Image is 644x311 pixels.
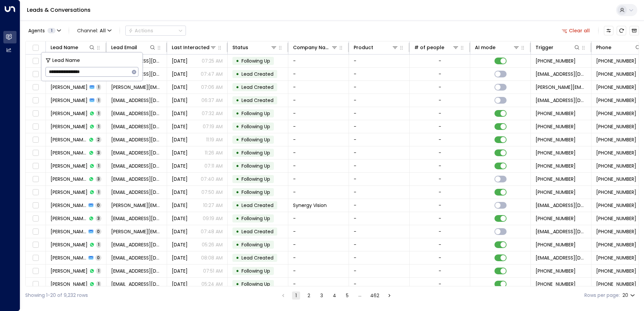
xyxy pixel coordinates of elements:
div: • [236,95,239,106]
div: - [439,228,441,235]
span: +447766444750 [596,228,636,235]
span: Toggle select row [31,280,40,288]
span: leads@space-station.co.uk [536,254,586,261]
span: Toggle select row [31,123,40,131]
span: claire.walker93@hotmail.co.uk [111,281,162,287]
span: +447405018675 [596,97,636,104]
td: - [349,186,410,199]
td: - [288,212,349,225]
span: +447834434811 [596,268,636,274]
div: # of people [414,43,444,51]
span: +447949148824 [596,149,636,156]
span: +447527266166 [536,281,576,287]
div: • [236,265,239,277]
div: - [439,163,441,169]
span: Toggle select row [31,175,40,183]
span: Toggle select row [31,267,40,275]
div: - [439,254,441,261]
div: • [236,160,239,172]
span: Jul 13, 2025 [172,110,188,117]
span: Nicola Swann [51,84,88,91]
div: Lead Name [51,43,95,51]
span: gde@pobox.com [111,110,162,117]
span: Lead Created [241,84,273,91]
p: 08:08 AM [201,254,223,261]
span: 1 [96,110,101,116]
div: Trigger [536,43,580,51]
span: 3 [96,215,101,221]
div: # of people [414,43,459,51]
span: salmaabdirahman30@hotmail.com [111,254,162,261]
button: Channel:All [74,26,114,35]
div: Status [232,43,248,51]
span: Jun 21, 2025 [172,84,188,91]
span: vishakha1049@gmail.com [536,97,586,104]
span: Jul 10, 2025 [172,281,188,287]
span: Toggle select row [31,96,40,105]
td: - [288,160,349,172]
div: Company Name [293,43,331,51]
span: +447514310960 [596,71,636,77]
span: Jul 13, 2025 [172,163,188,169]
div: • [236,213,239,224]
span: +447703220842 [596,202,636,209]
td: - [288,251,349,264]
span: Following Up [241,149,270,156]
span: alex.cohen@synergy-vision.com [111,202,162,209]
span: Jul 08, 2025 [172,241,188,248]
span: +447746652272 [596,189,636,196]
div: Actions [128,28,153,34]
span: Jul 02, 2025 [172,149,188,156]
div: Product [354,43,373,51]
div: • [236,173,239,185]
div: - [439,149,441,156]
div: • [236,252,239,264]
span: Karen Davies [51,228,87,235]
div: - [439,176,441,182]
p: 05:24 AM [201,281,223,287]
div: • [236,186,239,198]
label: Rows per page: [584,292,620,299]
span: +447564641673 [596,58,636,64]
td: - [349,160,410,172]
span: +447700000000 [596,110,636,117]
div: • [236,226,239,237]
span: +447938495001 [596,176,636,182]
td: - [288,107,349,120]
span: +447700000000 [536,110,576,117]
span: G Evans [51,110,88,117]
span: +447564641673 [536,58,576,64]
span: Steve Thomas [51,268,88,274]
td: - [288,225,349,238]
span: Karl Sawyer [51,241,88,248]
p: 07:32 AM [202,110,223,117]
div: 20 [622,290,636,300]
span: Toggle select row [31,201,40,210]
nav: pagination navigation [279,291,394,300]
span: Following Up [241,281,270,287]
div: • [236,68,239,80]
div: - [439,84,441,91]
span: Synergy Vision [293,202,327,209]
td: - [349,251,410,264]
td: - [288,120,349,133]
button: Agents1 [25,26,63,35]
div: - [439,202,441,209]
span: leads@space-station.co.uk [536,228,586,235]
span: Toggle select row [31,188,40,197]
div: - [439,281,441,287]
span: +447881337913 [596,163,636,169]
span: Jun 28, 2025 [172,136,188,143]
span: Following Up [241,176,270,182]
p: 11:19 AM [206,136,223,143]
td: - [349,68,410,80]
span: Channel: [74,26,114,35]
div: … [356,291,364,300]
span: Toggle select row [31,214,40,223]
td: - [349,265,410,277]
span: +447355617881 [596,136,636,143]
span: Toggle select row [31,149,40,157]
span: 0 [95,202,101,208]
span: Jak Neal [51,149,87,156]
span: Jun 21, 2025 [172,189,188,196]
